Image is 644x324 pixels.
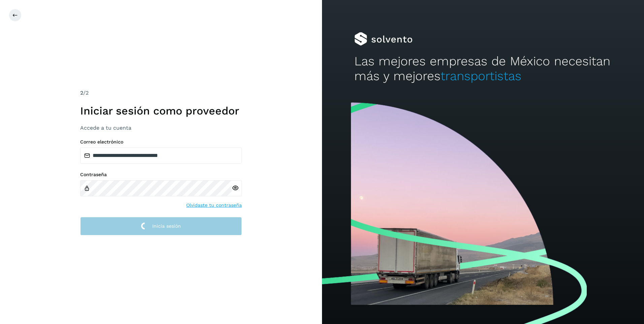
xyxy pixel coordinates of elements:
button: Inicia sesión [80,217,242,235]
span: Inicia sesión [152,224,181,228]
a: Olvidaste tu contraseña [186,202,242,209]
span: 2 [80,90,83,96]
span: transportistas [441,69,521,83]
label: Correo electrónico [80,139,242,145]
div: /2 [80,89,242,97]
h2: Las mejores empresas de México necesitan más y mejores [354,54,612,84]
label: Contraseña [80,172,242,177]
h3: Accede a tu cuenta [80,125,242,131]
h1: Iniciar sesión como proveedor [80,104,242,117]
